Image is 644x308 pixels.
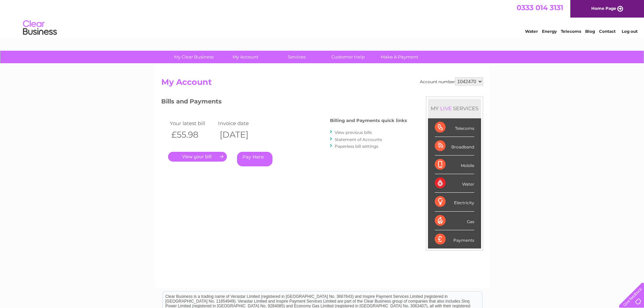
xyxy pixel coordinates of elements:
[435,230,474,248] div: Payments
[435,137,474,156] div: Broadband
[435,118,474,137] div: Telecoms
[23,18,57,38] img: logo.png
[435,156,474,174] div: Mobile
[168,128,217,142] th: £55.98
[439,105,453,112] div: LIVE
[168,152,227,162] a: .
[217,51,273,63] a: My Account
[372,51,427,63] a: Make A Payment
[161,77,483,90] h2: My Account
[166,51,222,63] a: My Clear Business
[335,130,372,135] a: View previous bills
[622,29,638,34] a: Log out
[525,29,538,34] a: Water
[517,3,563,12] a: 0333 014 3131
[335,137,382,142] a: Statement of Accounts
[435,174,474,193] div: Water
[237,152,272,166] a: Pay Here
[585,29,595,34] a: Blog
[561,29,581,34] a: Telecoms
[542,29,557,34] a: Energy
[216,119,265,128] td: Invoice date
[428,99,481,118] div: MY SERVICES
[435,212,474,230] div: Gas
[330,118,407,123] h4: Billing and Payments quick links
[168,119,217,128] td: Your latest bill
[269,51,325,63] a: Services
[320,51,376,63] a: Customer Help
[161,97,407,109] h3: Bills and Payments
[435,193,474,211] div: Electricity
[335,144,378,149] a: Paperless bill settings
[599,29,616,34] a: Contact
[420,77,483,86] div: Account number
[216,128,265,142] th: [DATE]
[163,4,482,33] div: Clear Business is a trading name of Verastar Limited (registered in [GEOGRAPHIC_DATA] No. 3667643...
